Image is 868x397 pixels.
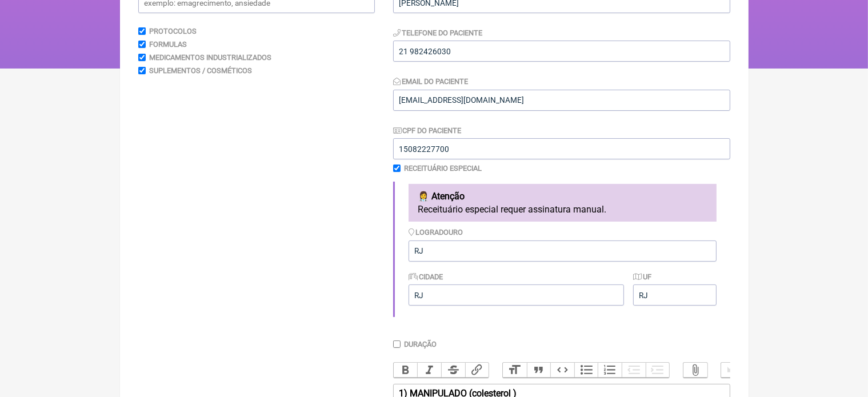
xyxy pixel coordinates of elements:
label: Receituário Especial [404,164,482,173]
label: CPF do Paciente [393,126,462,135]
label: Duração [404,340,437,348]
button: Code [550,363,574,378]
label: Telefone do Paciente [393,29,483,37]
p: Receituário especial requer assinatura manual. [418,204,707,215]
button: Heading [503,363,527,378]
button: Increase Level [646,363,670,378]
button: Numbers [598,363,622,378]
button: Quote [527,363,551,378]
button: Link [465,363,489,378]
label: Formulas [149,40,187,49]
button: Undo [721,363,745,378]
label: UF [633,272,651,281]
button: Italic [417,363,441,378]
label: Suplementos / Cosméticos [149,66,252,75]
label: Medicamentos Industrializados [149,53,271,62]
button: Strikethrough [441,363,465,378]
label: Email do Paciente [393,77,469,86]
button: Attach Files [683,363,707,378]
button: Bullets [574,363,598,378]
button: Bold [394,363,418,378]
label: Logradouro [409,228,463,236]
h4: 👩‍⚕️ Atenção [418,191,707,202]
label: Cidade [409,272,443,281]
label: Protocolos [149,27,197,35]
button: Decrease Level [622,363,646,378]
